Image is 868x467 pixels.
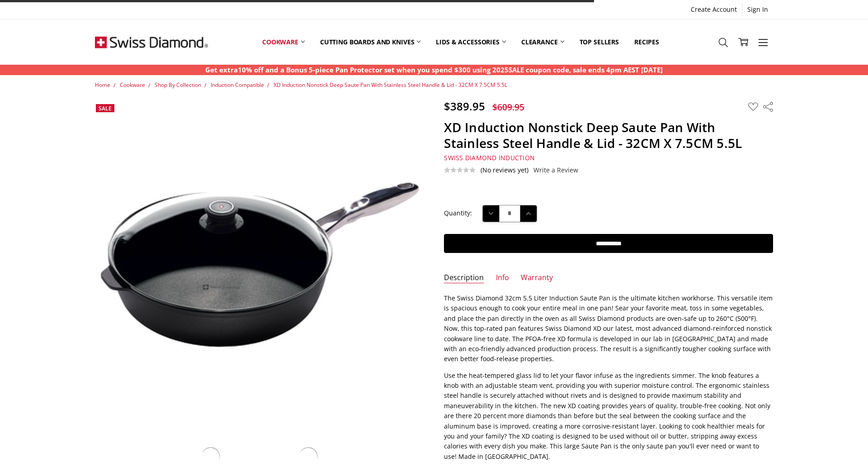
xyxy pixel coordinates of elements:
[205,65,663,75] p: Get extra10% off and a Bonus 5-piece Pan Protector set when you spend $300 using 2025SALE coupon ...
[120,81,145,89] a: Cookware
[95,19,208,65] img: Free Shipping On Every Order
[444,273,484,283] a: Description
[255,22,312,62] a: Cookware
[312,22,429,62] a: Cutting boards and knives
[211,81,264,89] a: Induction Compatible
[444,293,773,364] p: The Swiss Diamond 32cm 5.5 Liter Induction Saute Pan is the ultimate kitchen workhorse. This vers...
[572,22,627,62] a: Top Sellers
[444,99,485,114] span: $389.95
[95,81,110,89] a: Home
[521,273,553,283] a: Warranty
[274,81,507,89] a: XD Induction Nonstick Deep Saute Pan With Stainless Steel Handle & Lid - 32CM X 7.5CM 5.5L
[444,119,773,151] h1: XD Induction Nonstick Deep Saute Pan With Stainless Steel Handle & Lid - 32CM X 7.5CM 5.5L
[428,22,513,62] a: Lids & Accessories
[514,22,572,62] a: Clearance
[686,3,742,16] a: Create Account
[533,167,578,174] a: Write a Review
[492,101,524,113] span: $609.95
[444,153,535,162] span: Swiss Diamond Induction
[627,22,667,62] a: Recipes
[99,105,112,112] span: Sale
[444,208,472,218] label: Quantity:
[444,371,773,462] p: Use the heat-tempered glass lid to let your flavor infuse as the ingredients simmer. The knob fea...
[481,167,528,174] span: (No reviews yet)
[496,273,509,283] a: Info
[155,81,201,89] a: Shop By Collection
[95,177,424,352] img: XD Induction Nonstick Deep Saute Pan With Stainless Steel Handle & Lid - 32CM X 7.5CM 5.5L
[742,3,773,16] a: Sign In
